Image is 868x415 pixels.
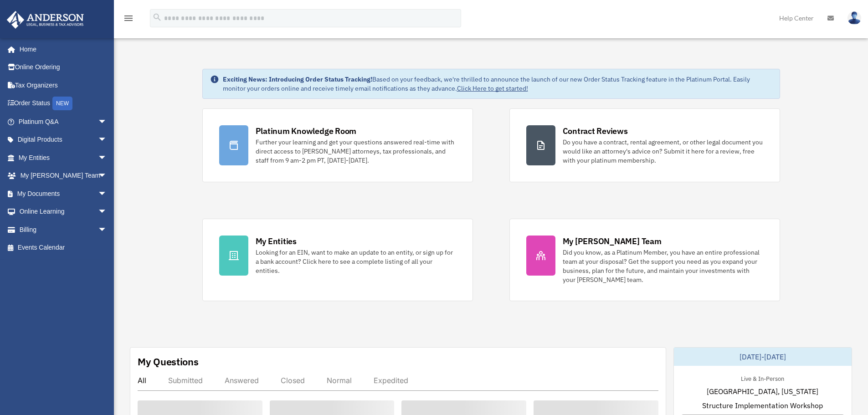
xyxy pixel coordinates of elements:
i: search [152,12,162,22]
div: Contract Reviews [563,125,628,137]
div: Answered [225,376,259,385]
strong: Exciting News: Introducing Order Status Tracking! [223,75,372,83]
div: Platinum Knowledge Room [256,125,357,137]
a: Online Ordering [6,58,121,77]
a: Click Here to get started! [457,84,528,92]
div: [DATE]-[DATE] [674,348,852,366]
div: Looking for an EIN, want to make an update to an entity, or sign up for a bank account? Click her... [256,248,456,275]
div: NEW [52,97,72,110]
span: arrow_drop_down [98,203,116,221]
div: My [PERSON_NAME] Team [563,236,662,247]
img: Anderson Advisors Platinum Portal [4,11,87,29]
span: arrow_drop_down [98,149,116,167]
div: Expedited [374,376,408,385]
a: Platinum Q&Aarrow_drop_down [6,113,121,131]
a: Order StatusNEW [6,94,121,113]
span: arrow_drop_down [98,131,116,149]
a: Home [6,40,116,58]
a: Events Calendar [6,239,121,257]
div: Live & In-Person [734,373,791,383]
div: Did you know, as a Platinum Member, you have an entire professional team at your disposal? Get th... [563,248,763,284]
div: My Entities [256,236,297,247]
div: Do you have a contract, rental agreement, or other legal document you would like an attorney's ad... [563,138,763,165]
div: Based on your feedback, we're thrilled to announce the launch of our new Order Status Tracking fe... [223,75,772,93]
a: My [PERSON_NAME] Team Did you know, as a Platinum Member, you have an entire professional team at... [509,219,780,301]
a: My Entities Looking for an EIN, want to make an update to an entity, or sign up for a bank accoun... [202,219,473,301]
a: Tax Organizers [6,76,121,94]
a: Platinum Knowledge Room Further your learning and get your questions answered real-time with dire... [202,108,473,182]
span: [GEOGRAPHIC_DATA], [US_STATE] [707,386,818,397]
span: Structure Implementation Workshop [702,400,823,411]
div: Further your learning and get your questions answered real-time with direct access to [PERSON_NAM... [256,138,456,165]
a: My [PERSON_NAME] Teamarrow_drop_down [6,167,121,185]
a: Online Learningarrow_drop_down [6,203,121,221]
div: All [138,376,146,385]
a: Contract Reviews Do you have a contract, rental agreement, or other legal document you would like... [509,108,780,182]
span: arrow_drop_down [98,113,116,131]
a: Digital Productsarrow_drop_down [6,131,121,149]
span: arrow_drop_down [98,184,116,203]
a: My Entitiesarrow_drop_down [6,149,121,167]
div: Closed [281,376,305,385]
img: User Pic [847,11,861,25]
a: Billingarrow_drop_down [6,220,121,239]
div: My Questions [138,355,199,369]
i: menu [123,13,134,24]
div: Submitted [168,376,203,385]
span: arrow_drop_down [98,220,116,239]
a: My Documentsarrow_drop_down [6,184,121,203]
span: arrow_drop_down [98,167,116,185]
div: Normal [327,376,352,385]
a: menu [123,16,134,24]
